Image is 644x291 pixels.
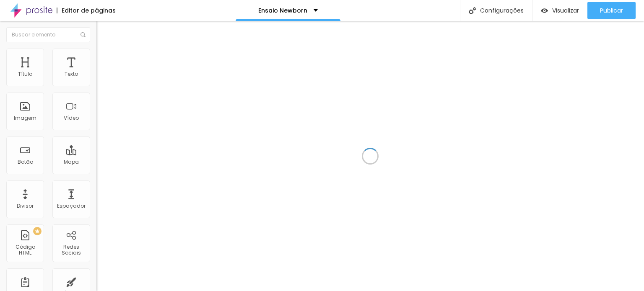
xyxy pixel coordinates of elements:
span: Visualizar [552,7,579,14]
div: Código HTML [8,244,42,256]
span: Publicar [600,7,623,14]
div: Vídeo [64,115,79,121]
p: Ensaio Newborn [258,8,307,13]
img: view-1.svg [541,7,548,14]
input: Buscar elemento [6,27,90,42]
img: Icone [469,7,476,14]
div: Texto [65,71,78,77]
div: Botão [18,159,33,165]
div: Mapa [64,159,79,165]
button: Visualizar [532,2,587,19]
div: Editor de páginas [57,8,116,13]
button: Publicar [587,2,636,19]
img: Icone [80,32,86,37]
div: Título [18,71,32,77]
div: Espaçador [57,203,86,209]
div: Imagem [14,115,36,121]
div: Divisor [17,203,34,209]
div: Redes Sociais [55,244,88,256]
